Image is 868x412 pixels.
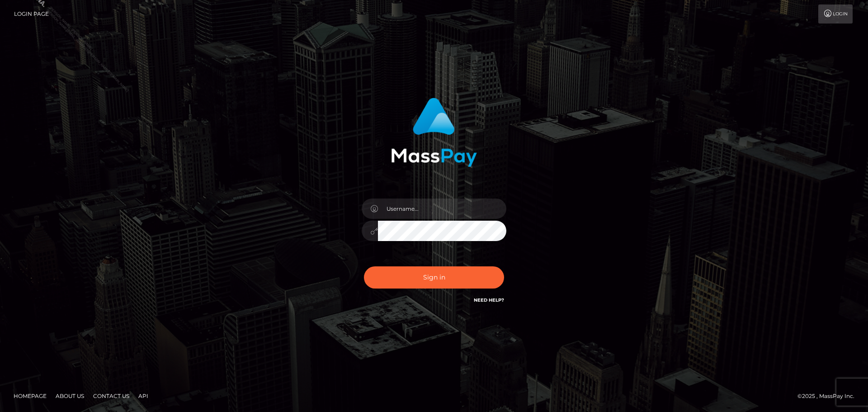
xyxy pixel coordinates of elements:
[10,389,50,403] a: Homepage
[90,389,133,403] a: Contact Us
[135,389,152,403] a: API
[52,389,88,403] a: About Us
[797,391,861,401] div: © 2025 , MassPay Inc.
[364,266,504,289] button: Sign in
[474,297,504,303] a: Need Help?
[378,199,506,219] input: Username...
[14,5,49,24] a: Login Page
[391,98,477,167] img: MassPay Login
[818,5,853,24] a: Login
